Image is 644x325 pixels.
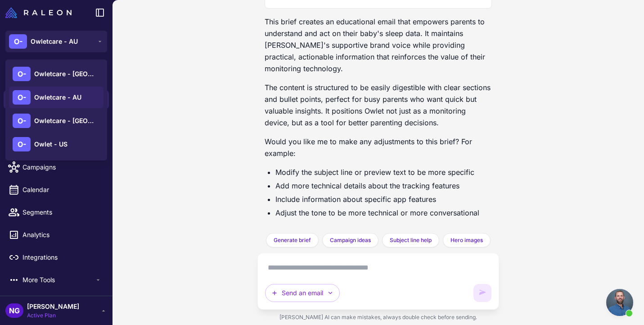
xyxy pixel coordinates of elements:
a: Calendar [4,180,109,199]
span: Owletcare - AU [31,37,78,46]
button: Campaign ideas [322,233,378,247]
a: Knowledge [4,113,109,132]
div: O- [13,90,31,105]
span: Analytics [23,230,102,240]
li: Modify the subject line or preview text to be more specific [275,166,492,178]
span: Campaign ideas [330,236,371,244]
span: Campaigns [23,162,102,172]
a: Integrations [4,248,109,267]
img: Raleon Logo [5,7,72,18]
span: [PERSON_NAME] [27,302,79,311]
a: Campaigns [4,158,109,177]
button: Subject line help [382,233,439,247]
div: O- [13,114,31,128]
div: [PERSON_NAME] AI can make mistakes, always double check before sending. [257,310,499,325]
span: Generate brief [274,236,311,244]
button: Hero images [443,233,491,247]
li: Add more technical details about the tracking features [275,180,492,192]
span: More Tools [23,275,95,285]
li: Include information about specific app features [275,193,492,205]
p: This brief creates an educational email that empowers parents to understand and act on their baby... [265,16,492,74]
a: Analytics [4,225,109,244]
div: O- [13,137,31,151]
div: O- [13,67,31,81]
p: Would you like me to make any adjustments to this brief? For example: [265,136,492,159]
a: Brief Design [4,135,109,154]
span: Active Plan [27,311,79,320]
span: Segments [23,207,102,217]
p: The content is structured to be easily digestible with clear sections and bullet points, perfect ... [265,82,492,128]
div: O- [9,34,27,49]
div: NG [5,303,23,318]
span: Calendar [23,185,102,195]
span: Subject line help [390,236,432,244]
li: Adjust the tone to be more technical or more conversational [275,207,492,219]
a: Chats [4,90,109,109]
a: Raleon Logo [5,7,75,18]
button: Generate brief [266,233,319,247]
button: O-Owletcare - AU [5,31,107,52]
div: Open chat [606,289,633,316]
a: Segments [4,203,109,222]
span: Owletcare - [GEOGRAPHIC_DATA] [34,69,97,79]
span: Owletcare - AU [34,92,81,102]
span: Hero images [450,236,483,244]
span: Owletcare - [GEOGRAPHIC_DATA] [34,116,97,126]
span: Integrations [23,252,102,262]
button: Send an email [265,284,340,302]
span: Owlet - US [34,139,68,149]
